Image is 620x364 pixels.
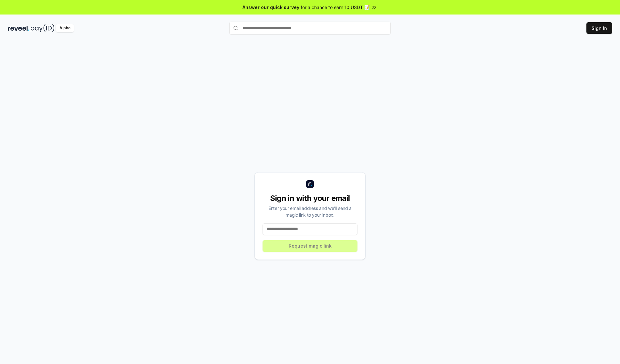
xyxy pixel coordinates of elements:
button: Sign In [586,22,612,34]
span: Answer our quick survey [243,4,299,11]
div: Enter your email address and we’ll send a magic link to your inbox. [263,205,357,218]
img: logo_small [306,180,314,188]
span: for a chance to earn 10 USDT 📝 [301,4,370,11]
img: pay_id [31,24,55,32]
img: reveel_dark [8,24,29,32]
div: Sign in with your email [263,193,357,203]
div: Alpha [56,24,74,32]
